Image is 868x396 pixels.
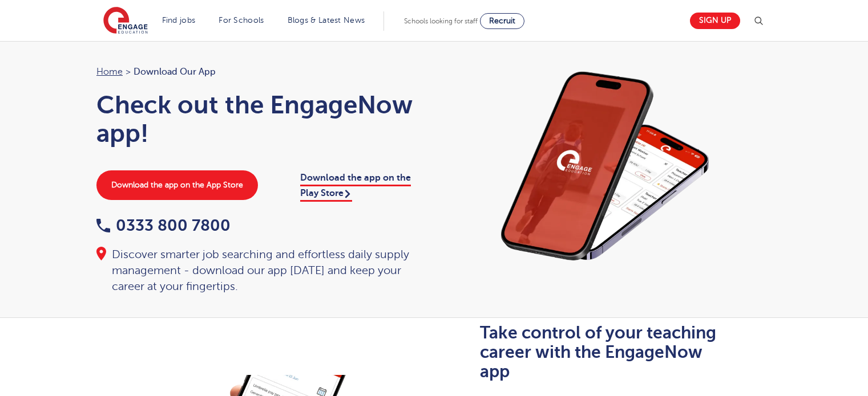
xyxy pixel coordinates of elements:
[288,16,365,25] a: Blogs & Latest News
[96,170,258,200] a: Download the app on the App Store
[404,17,478,25] span: Schools looking for staff
[96,67,123,77] a: Home
[480,323,716,381] b: Take control of your teaching career with the EngageNow app
[96,217,231,234] a: 0333 800 7800
[489,17,515,25] span: Recruit
[480,13,524,29] a: Recruit
[96,247,423,295] div: Discover smarter job searching and effortless daily supply management - download our app [DATE] a...
[134,64,216,79] span: Download our app
[162,16,196,25] a: Find jobs
[219,16,264,25] a: For Schools
[96,64,423,79] nav: breadcrumb
[126,67,131,77] span: >
[300,173,411,201] a: Download the app on the Play Store
[690,13,740,29] a: Sign up
[96,91,423,148] h1: Check out the EngageNow app!
[103,7,148,35] img: Engage Education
